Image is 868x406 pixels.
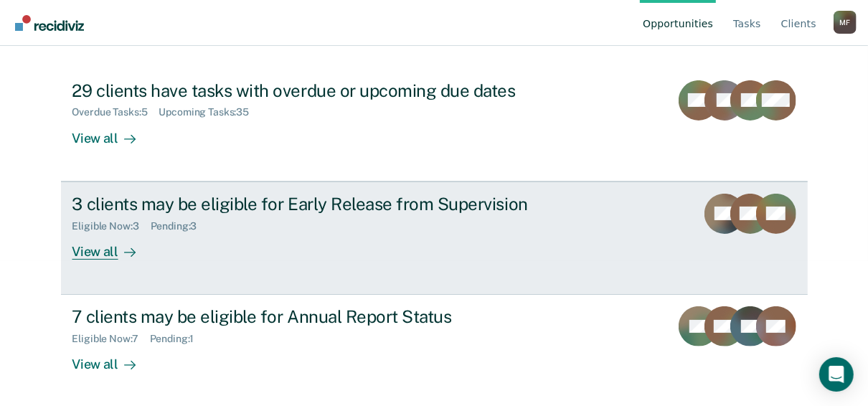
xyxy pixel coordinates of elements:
[72,232,153,260] div: View all
[61,69,808,181] a: 29 clients have tasks with overdue or upcoming due datesOverdue Tasks:5Upcoming Tasks:35View all
[72,345,153,373] div: View all
[72,106,159,118] div: Overdue Tasks : 5
[61,181,808,295] a: 3 clients may be eligible for Early Release from SupervisionEligible Now:3Pending:3View all
[819,357,854,392] div: Open Intercom Messenger
[159,106,260,118] div: Upcoming Tasks : 35
[72,118,153,146] div: View all
[72,80,576,101] div: 29 clients have tasks with overdue or upcoming due dates
[72,306,576,327] div: 7 clients may be eligible for Annual Report Status
[15,15,84,31] img: Recidiviz
[834,11,857,34] button: Profile dropdown button
[72,194,576,214] div: 3 clients may be eligible for Early Release from Supervision
[72,220,151,232] div: Eligible Now : 3
[150,333,206,345] div: Pending : 1
[151,220,209,232] div: Pending : 3
[72,333,150,345] div: Eligible Now : 7
[834,11,857,34] div: M F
